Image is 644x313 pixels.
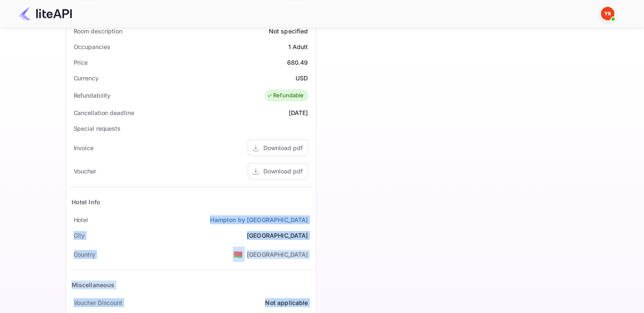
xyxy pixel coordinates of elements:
[263,143,303,152] div: Download pdf
[72,198,101,206] div: Hotel Info
[74,143,94,152] div: Invoice
[288,42,308,51] div: 1 Adult
[210,215,308,224] a: Hampton by [GEOGRAPHIC_DATA]
[296,74,308,82] div: USD
[74,298,122,307] div: Voucher Discount
[267,91,304,100] div: Refundable
[72,280,115,289] div: Miscellaneous
[74,42,111,51] div: Occupancies
[74,215,88,224] div: Hotel
[19,7,72,20] img: LiteAPI Logo
[74,27,122,36] div: Room description
[265,298,308,307] div: Not applicable
[287,58,308,67] div: 680.49
[74,91,111,100] div: Refundability
[74,58,88,67] div: Price
[233,247,243,262] span: United States
[74,167,96,176] div: Voucher
[601,7,614,20] img: Yandex Support
[263,167,303,176] div: Download pdf
[74,74,99,82] div: Currency
[74,124,121,133] div: Special requests
[289,108,308,117] div: [DATE]
[247,231,308,240] div: [GEOGRAPHIC_DATA]
[74,108,134,117] div: Cancellation deadline
[247,250,308,259] div: [GEOGRAPHIC_DATA]
[74,250,95,259] div: Country
[269,27,308,36] div: Not specified
[74,231,85,240] div: City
